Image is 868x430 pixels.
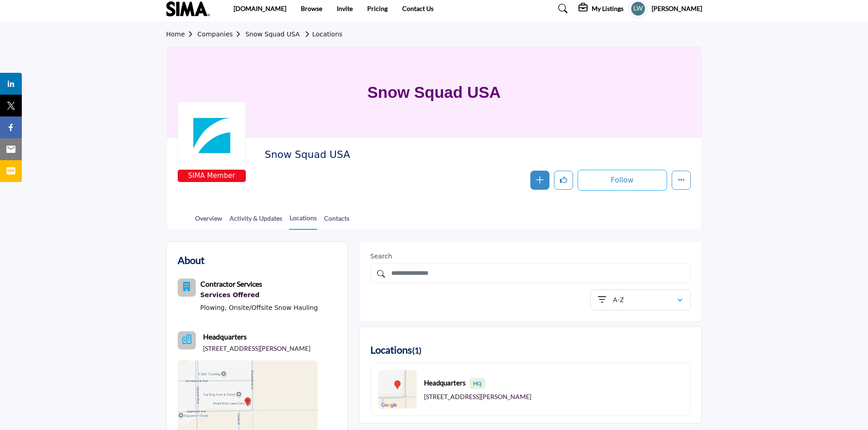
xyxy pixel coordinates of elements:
[178,278,196,297] button: Category Icon
[234,5,286,12] a: [DOMAIN_NAME]
[414,345,419,355] span: 1
[424,378,485,389] b: Headquarters
[229,304,318,311] a: Onsite/Offsite Snow Hauling
[264,149,514,161] h2: Snow Squad USA
[245,30,300,38] a: Snow Squad USA
[592,5,624,13] h5: My Listings
[367,5,388,12] a: Pricing
[178,331,196,349] button: Headquarter icon
[229,213,283,229] a: Activity & Updates
[613,295,624,304] p: A-Z
[195,213,223,229] a: Overview
[370,342,421,358] h2: Locations
[469,378,485,389] span: HQ
[578,170,667,191] button: Follow
[200,279,262,288] b: Contractor Services
[289,213,317,230] a: Locations
[554,171,573,190] button: Like
[337,5,353,12] a: Invite
[672,171,691,190] button: More details
[378,370,417,409] img: Location Map
[367,47,501,138] h1: Snow Squad USA
[178,253,205,268] h2: About
[412,345,421,355] span: ( )
[203,344,310,353] p: [STREET_ADDRESS][PERSON_NAME]
[200,281,262,288] a: Contractor Services
[166,30,198,38] a: Home
[200,289,318,301] div: Services Offered refers to the specific products, assistance, or expertise a business provides to...
[197,30,245,38] a: Companies
[180,171,244,181] span: SIMA Member
[652,4,702,13] h5: [PERSON_NAME]
[424,392,531,401] p: [STREET_ADDRESS][PERSON_NAME]
[302,30,343,38] a: Locations
[324,213,350,229] a: Contacts
[200,289,318,301] a: Services Offered
[301,5,322,12] a: Browse
[166,1,215,16] img: site Logo
[402,5,434,12] a: Contact Us
[549,1,574,16] a: Search
[579,3,624,14] div: My Listings
[203,331,247,342] b: Headquarters
[370,253,691,260] h2: Search
[200,304,227,311] a: Plowing,
[590,289,691,310] button: A-Z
